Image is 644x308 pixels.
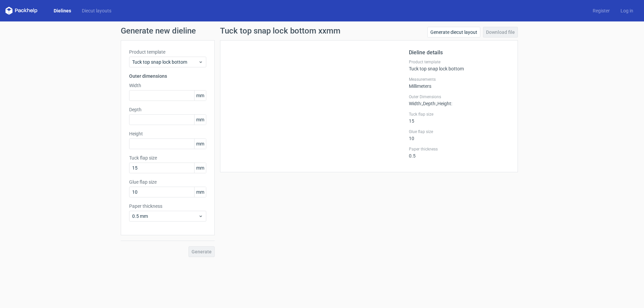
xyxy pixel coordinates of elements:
[615,7,639,14] a: Log in
[409,94,509,100] label: Outer Dimensions
[587,7,615,14] a: Register
[129,203,206,209] label: Paper thickness
[409,146,509,159] div: 0.5
[409,129,509,134] label: Glue flap size
[409,146,509,152] label: Paper thickness
[121,27,523,35] h1: Generate new dieline
[129,106,206,113] label: Depth
[48,7,76,14] a: Dielines
[129,179,206,185] label: Glue flap size
[129,49,206,55] label: Product template
[194,187,206,197] span: mm
[422,101,436,106] span: , Depth :
[129,73,206,79] h3: Outer dimensions
[409,112,509,117] label: Tuck flap size
[132,59,198,65] span: Tuck top snap lock bottom
[132,213,198,220] span: 0.5 mm
[409,49,509,57] h2: Dieline details
[427,27,480,38] a: Generate diecut layout
[409,129,509,141] div: 10
[194,115,206,125] span: mm
[409,59,509,71] div: Tuck top snap lock bottom
[194,163,206,173] span: mm
[409,101,422,106] span: Width :
[194,90,206,101] span: mm
[220,27,340,35] h1: Tuck top snap lock bottom xxmm
[409,77,509,82] label: Measurements
[409,77,509,89] div: Millimeters
[129,82,206,89] label: Width
[409,59,509,65] label: Product template
[194,139,206,149] span: mm
[76,7,117,14] a: Diecut layouts
[129,155,206,161] label: Tuck flap size
[436,101,452,106] span: , Height :
[129,130,206,137] label: Height
[409,112,509,124] div: 15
